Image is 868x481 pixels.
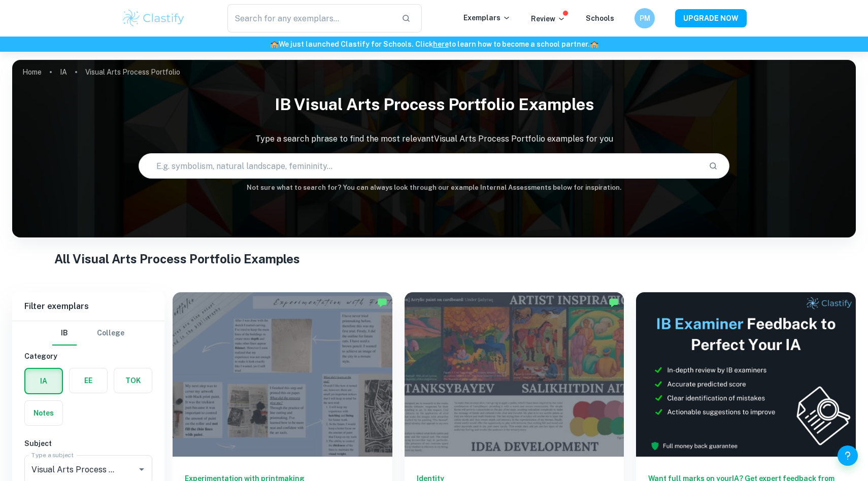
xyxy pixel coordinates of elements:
[705,157,722,175] button: Search
[31,451,74,459] label: Type a subject
[2,39,866,50] h6: We just launched Clastify for Schools. Click to learn how to become a school partner.
[531,13,565,24] p: Review
[586,14,614,22] a: Schools
[139,152,700,180] input: E.g. symbolism, natural landscape, femininity...
[60,65,67,79] a: IA
[52,321,124,346] div: Filter type choice
[25,401,62,425] button: Notes
[121,8,186,28] img: Clastify logo
[85,66,180,78] p: Visual Arts Process Portfolio
[12,88,856,121] h1: IB Visual Arts Process Portfolio examples
[433,40,449,48] a: here
[609,297,619,307] img: Marked
[636,292,856,457] img: Thumbnail
[54,250,814,268] h1: All Visual Arts Process Portfolio Examples
[270,40,279,48] span: 🏫
[838,445,858,466] button: Help and Feedback
[24,351,152,362] h6: Category
[675,9,747,27] button: UPGRADE NOW
[114,368,152,393] button: TOK
[12,133,856,145] p: Type a search phrase to find the most relevant Visual Arts Process Portfolio examples for you
[22,65,42,79] a: Home
[52,321,77,346] button: IB
[25,369,62,393] button: IA
[97,321,124,346] button: College
[24,438,152,449] h6: Subject
[463,12,511,23] p: Exemplars
[639,13,651,24] h6: PM
[635,8,655,28] button: PM
[227,4,393,32] input: Search for any exemplars...
[135,462,149,476] button: Open
[12,183,856,193] h6: Not sure what to search for? You can always look through our example Internal Assessments below f...
[70,368,107,393] button: EE
[377,297,387,307] img: Marked
[12,292,164,321] h6: Filter exemplars
[590,40,598,48] span: 🏫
